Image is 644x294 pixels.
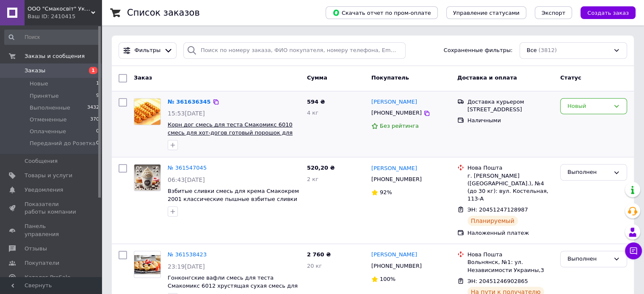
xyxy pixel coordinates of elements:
[96,128,99,135] span: 0
[96,80,99,88] span: 1
[307,176,318,182] span: 2 кг
[467,164,553,172] div: Нова Пошта
[307,165,335,171] span: 520,20 ₴
[444,47,513,55] span: Сохраненные фильтры:
[28,5,91,13] span: ООО "Смакосвіт" Украинский производитель!
[542,10,565,16] span: Экспорт
[467,98,553,106] div: Доставка курьером
[134,251,161,278] a: Фото товару
[30,140,96,147] span: Переданий до Розетка
[96,92,99,100] span: 9
[467,258,553,274] div: Вольнянск, №1: ул. Независимости Украины,3
[467,172,553,203] div: г. [PERSON_NAME] ([GEOGRAPHIC_DATA].), №4 (до 30 кг): вул. Костельная, 113-А
[467,206,528,213] span: ЭН: 20451247128987
[467,229,553,237] div: Наложенный платеж
[457,74,517,81] span: Доставка и оплата
[307,74,327,81] span: Сумма
[467,216,518,226] div: Планируемый
[307,99,325,105] span: 594 ₴
[572,9,636,16] a: Создать заказ
[30,116,66,124] span: Отмененные
[380,123,419,129] span: Без рейтинга
[134,255,160,274] img: Фото товару
[96,140,99,147] span: 0
[4,30,100,45] input: Поиск
[168,251,207,258] a: № 361538423
[371,176,422,182] span: [PHONE_NUMBER]
[25,201,78,216] span: Показатели работы компании
[25,245,47,253] span: Отзывы
[580,6,636,19] button: Создать заказ
[30,104,70,112] span: Выполненные
[567,168,610,177] div: Выполнен
[168,176,205,183] span: 06:43[DATE]
[135,47,161,55] span: Фильтры
[25,223,78,238] span: Панель управления
[467,106,553,113] div: [STREET_ADDRESS]
[168,99,211,105] a: № 361636345
[371,251,417,259] a: [PERSON_NAME]
[371,74,409,81] span: Покупатель
[25,157,58,165] span: Сообщения
[25,172,72,179] span: Товары и услуги
[30,92,59,100] span: Принятые
[183,42,406,59] input: Поиск по номеру заказа, ФИО покупателя, номеру телефона, Email, номеру накладной
[25,259,59,267] span: Покупатели
[560,74,581,81] span: Статус
[134,164,161,191] a: Фото товару
[371,263,422,269] span: [PHONE_NUMBER]
[134,165,160,191] img: Фото товару
[168,110,205,117] span: 15:53[DATE]
[587,10,629,16] span: Создать заказ
[567,102,610,111] div: Новый
[28,13,102,20] div: Ваш ID: 2410415
[25,274,70,281] span: Каталог ProSale
[380,276,395,282] span: 100%
[371,165,417,173] a: [PERSON_NAME]
[446,6,526,19] button: Управление статусами
[30,80,48,88] span: Новые
[307,263,322,269] span: 20 кг
[30,128,66,135] span: Оплаченные
[467,117,553,124] div: Наличными
[87,104,99,112] span: 3432
[371,98,417,106] a: [PERSON_NAME]
[307,251,331,258] span: 2 760 ₴
[371,110,422,116] span: [PHONE_NUMBER]
[134,98,161,125] a: Фото товару
[380,189,392,195] span: 92%
[467,278,528,284] span: ЭН: 20451246902865
[527,47,537,55] span: Все
[467,251,553,258] div: Нова Пошта
[567,255,610,264] div: Выполнен
[25,67,45,74] span: Заказы
[25,186,63,194] span: Уведомления
[90,116,99,124] span: 370
[326,6,438,19] button: Скачать отчет по пром-оплате
[625,242,642,259] button: Чат с покупателем
[168,188,299,210] a: Взбитые сливки смесь для крема Смакокрем 2001 классические пышные взбитые сливки сухая смесь для ...
[539,47,557,53] span: (3812)
[168,121,293,143] a: Корн дог смесь для теста Смакомикс 6010 смесь для хот-догов готовый порошок для жареного теста хр...
[332,9,431,16] span: Скачать отчет по пром-оплате
[127,8,200,18] h1: Список заказов
[168,263,205,270] span: 23:19[DATE]
[25,52,85,60] span: Заказы и сообщения
[535,6,572,19] button: Экспорт
[134,74,152,81] span: Заказ
[307,110,318,116] span: 4 кг
[453,10,520,16] span: Управление статусами
[89,67,97,74] span: 1
[134,99,160,125] img: Фото товару
[168,165,207,171] a: № 361547045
